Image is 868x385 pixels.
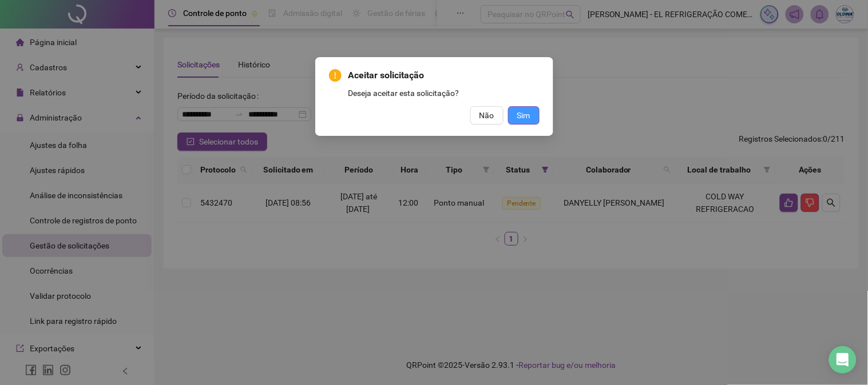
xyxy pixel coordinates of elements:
[517,109,530,122] span: Sim
[479,109,494,122] span: Não
[508,106,540,125] button: Sim
[348,69,540,82] span: Aceitar solicitação
[329,69,342,82] span: exclamation-circle
[829,346,857,374] div: Open Intercom Messenger
[348,87,540,99] div: Deseja aceitar esta solicitação?
[470,106,504,125] button: Não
